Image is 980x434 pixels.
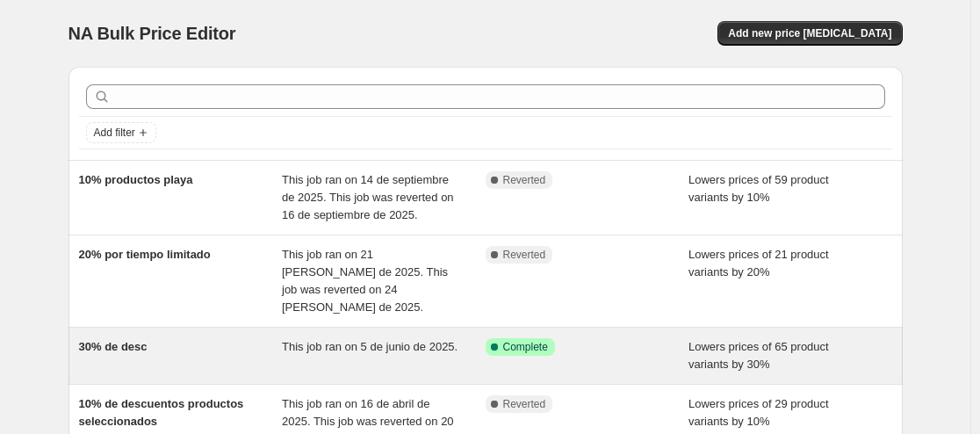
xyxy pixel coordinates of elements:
[282,248,448,314] span: This job ran on 21 [PERSON_NAME] de 2025. This job was reverted on 24 [PERSON_NAME] de 2025.
[503,173,546,187] span: Reverted
[503,397,546,411] span: Reverted
[688,397,829,428] span: Lowers prices of 29 product variants by 10%
[717,21,902,46] button: Add new price [MEDICAL_DATA]
[68,24,236,43] span: NA Bulk Price Editor
[282,173,454,221] span: This job ran on 14 de septiembre de 2025. This job was reverted on 16 de septiembre de 2025.
[79,248,211,261] span: 20% por tiempo limitado
[728,26,891,40] span: Add new price [MEDICAL_DATA]
[94,126,135,140] span: Add filter
[79,397,244,428] span: 10% de descuentos productos seleccionados
[79,340,148,353] span: 30% de desc
[688,340,829,371] span: Lowers prices of 65 product variants by 30%
[503,340,548,354] span: Complete
[79,173,193,186] span: 10% productos playa
[503,248,546,262] span: Reverted
[282,340,458,353] span: This job ran on 5 de junio de 2025.
[86,122,156,143] button: Add filter
[688,248,829,278] span: Lowers prices of 21 product variants by 20%
[688,173,829,204] span: Lowers prices of 59 product variants by 10%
